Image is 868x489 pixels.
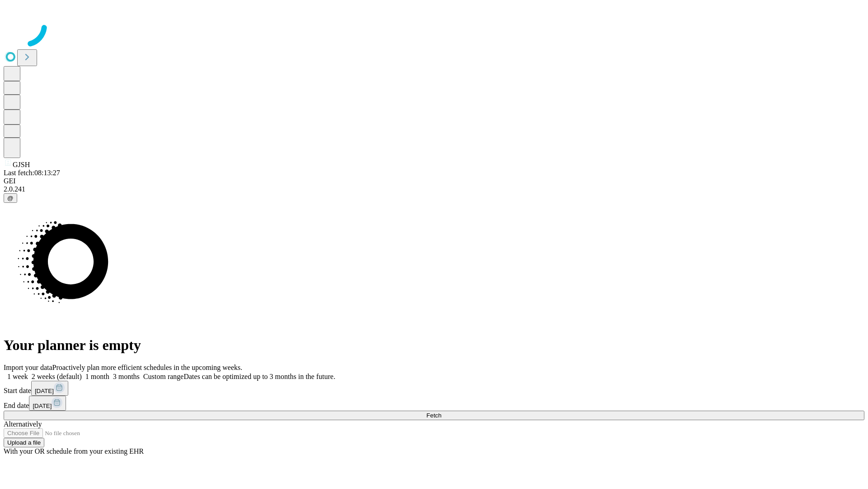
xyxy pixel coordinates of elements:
[4,193,17,203] button: @
[4,420,42,428] span: Alternatively
[32,373,82,380] span: 2 weeks (default)
[33,403,52,409] span: [DATE]
[4,396,864,411] div: End date
[4,438,44,447] button: Upload a file
[4,411,864,420] button: Fetch
[52,364,242,371] span: Proactively plan more efficient schedules in the upcoming weeks.
[4,364,52,371] span: Import your data
[4,177,864,185] div: GEI
[143,373,184,380] span: Custom range
[35,388,54,394] span: [DATE]
[7,195,14,201] span: @
[4,169,60,177] span: Last fetch: 08:13:27
[4,447,144,455] span: With your OR schedule from your existing EHR
[184,373,335,380] span: Dates can be optimized up to 3 months in the future.
[113,373,140,380] span: 3 months
[7,373,28,380] span: 1 week
[4,185,864,193] div: 2.0.241
[31,381,68,396] button: [DATE]
[4,337,864,354] h1: Your planner is empty
[4,381,864,396] div: Start date
[85,373,109,380] span: 1 month
[29,396,66,411] button: [DATE]
[13,161,30,168] span: GJSH
[426,412,441,419] span: Fetch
